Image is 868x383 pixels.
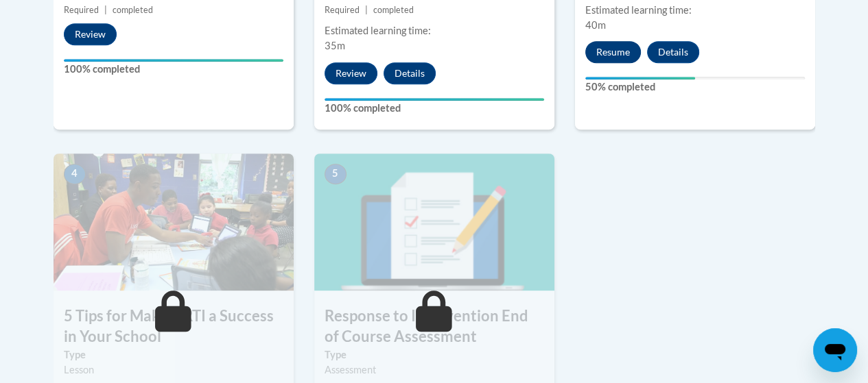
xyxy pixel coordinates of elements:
[373,5,414,15] span: completed
[314,306,554,348] h3: Response to Intervention End of Course Assessment
[64,164,86,184] span: 4
[325,5,360,15] span: Required
[54,153,294,291] img: Course Image
[365,5,368,15] span: |
[585,79,805,95] label: 50% completed
[104,5,107,15] span: |
[325,362,544,378] div: Assessment
[54,306,294,348] h3: 5 Tips for Making RTI a Success in Your School
[585,3,805,18] div: Estimated learning time:
[647,41,699,63] button: Details
[325,62,377,84] button: Review
[585,41,641,63] button: Resume
[384,62,436,84] button: Details
[64,5,99,15] span: Required
[325,98,544,101] div: Your progress
[64,347,283,362] label: Type
[813,328,857,372] iframe: Button to launch messaging window
[585,19,606,31] span: 40m
[325,23,544,38] div: Estimated learning time:
[64,23,117,45] button: Review
[64,59,283,62] div: Your progress
[585,77,695,79] div: Your progress
[113,5,153,15] span: completed
[64,362,283,378] div: Lesson
[325,101,544,116] label: 100% completed
[325,164,347,184] span: 5
[325,347,544,362] label: Type
[314,153,554,291] img: Course Image
[325,40,345,51] span: 35m
[64,62,283,77] label: 100% completed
